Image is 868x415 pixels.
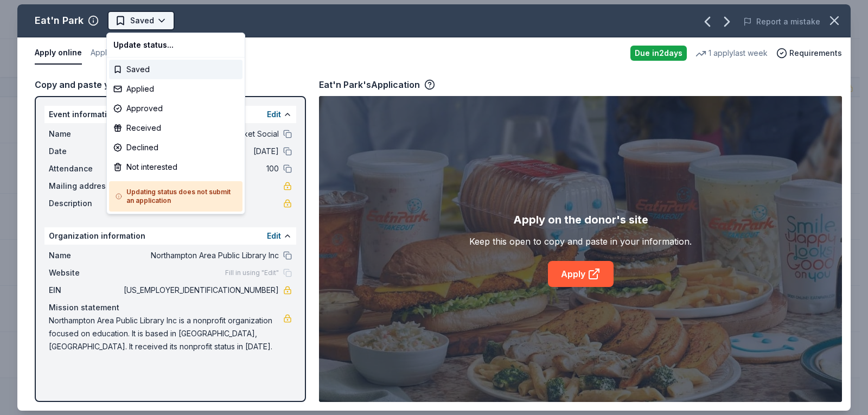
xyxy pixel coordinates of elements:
[109,79,242,99] div: Applied
[109,99,242,118] div: Approved
[109,35,242,55] div: Update status...
[109,157,242,177] div: Not interested
[109,118,242,138] div: Received
[109,60,242,79] div: Saved
[116,188,236,205] h5: Updating status does not submit an application
[109,138,242,157] div: Declined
